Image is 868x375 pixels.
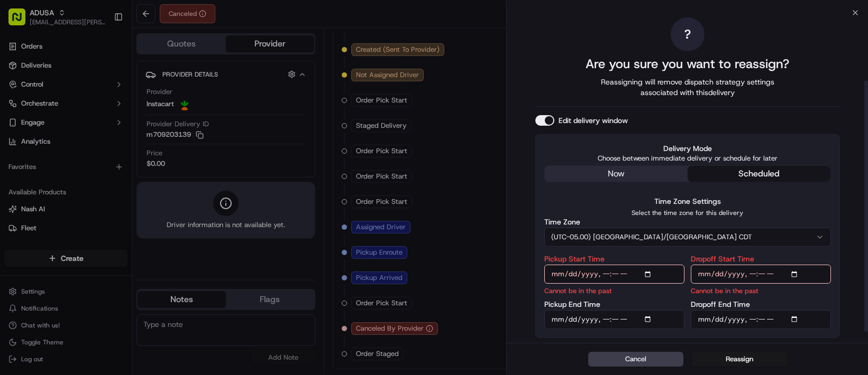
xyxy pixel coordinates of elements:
div: 💻 [89,222,98,230]
span: Pylon [105,247,128,255]
button: scheduled [688,166,830,182]
span: API Documentation [100,221,170,231]
button: Start new chat [180,172,193,184]
img: Nash [11,78,32,99]
span: Knowledge Base [21,221,81,231]
div: 📗 [11,222,19,230]
p: Cannot be in the past [691,286,759,296]
button: now [545,166,688,182]
label: Dropoff End Time [691,301,750,308]
label: Pickup Start Time [544,255,605,262]
input: Got a question? Start typing here... [28,136,190,147]
p: Welcome 👋 [11,110,193,127]
h2: Are you sure you want to reassign? [586,55,789,72]
label: Pickup End Time [544,301,600,308]
p: Select the time zone for this delivery [544,209,831,217]
div: Start new chat [36,168,173,179]
label: Time Zone Settings [654,196,721,206]
label: Time Zone [544,218,580,226]
label: Delivery Mode [544,143,831,154]
a: 📗Knowledge Base [6,217,85,236]
p: Cannot be in the past [544,286,612,296]
p: Choose between immediate delivery or schedule for later [544,154,831,163]
img: 1736555255976-a54dd68f-1ca7-489b-9aae-adbdc363a1c4 [11,168,30,187]
label: Edit delivery window [559,115,628,126]
a: Powered byPylon [75,246,128,255]
button: Reassign [692,352,787,367]
div: We're available if you need us! [36,179,134,187]
span: Reassigning will remove dispatch strategy settings associated with this delivery [586,77,789,98]
a: 💻API Documentation [85,217,174,236]
div: ? [671,17,705,51]
label: Dropoff Start Time [691,255,754,262]
button: Cancel [588,352,683,367]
